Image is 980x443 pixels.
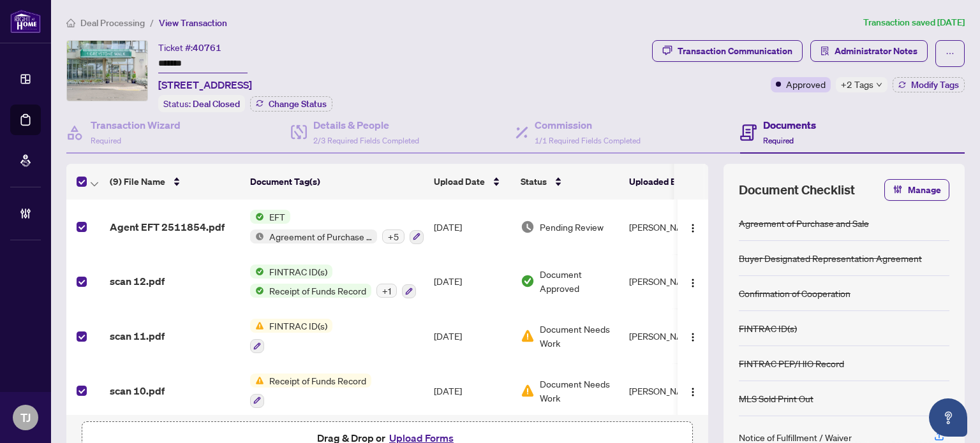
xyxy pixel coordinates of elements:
img: Logo [688,223,698,233]
div: FINTRAC ID(s) [739,321,797,335]
td: [PERSON_NAME] [624,254,720,309]
span: Deal Processing [80,17,145,29]
button: Status IconEFTStatus IconAgreement of Purchase and Sale+5 [250,210,424,244]
td: [DATE] [429,254,516,309]
h4: Details & People [313,117,419,133]
img: Status Icon [250,229,264,243]
span: Modify Tags [911,80,959,89]
span: Status [521,175,547,189]
button: Status IconFINTRAC ID(s) [250,319,332,353]
img: logo [10,10,41,33]
span: Receipt of Funds Record [264,374,371,388]
th: Uploaded By [624,164,720,200]
button: Status IconReceipt of Funds Record [250,374,371,408]
button: Logo [683,381,703,401]
span: [STREET_ADDRESS] [158,77,252,92]
span: Agreement of Purchase and Sale [264,229,377,243]
img: Status Icon [250,265,264,279]
span: Receipt of Funds Record [264,284,371,298]
span: solution [820,47,829,55]
h4: Commission [535,117,641,133]
span: scan 11.pdf [110,328,165,344]
h4: Transaction Wizard [91,117,181,133]
img: Document Status [521,220,535,234]
span: Upload Date [434,175,485,189]
span: Deal Closed [193,98,240,110]
span: Pending Review [540,220,604,234]
h4: Documents [763,117,816,133]
img: Document Status [521,384,535,398]
button: Transaction Communication [652,40,803,62]
span: 40761 [193,42,221,54]
div: + 1 [376,284,397,298]
span: Required [91,136,121,145]
div: FINTRAC PEP/HIO Record [739,356,844,370]
span: Change Status [269,99,327,108]
div: Transaction Communication [678,41,792,61]
button: Status IconFINTRAC ID(s)Status IconReceipt of Funds Record+1 [250,265,416,299]
span: scan 12.pdf [110,273,165,289]
li: / [150,15,154,30]
span: Manage [908,180,941,200]
span: EFT [264,210,290,224]
td: [DATE] [429,309,516,363]
td: [PERSON_NAME] [624,363,720,418]
td: [PERSON_NAME] [624,309,720,363]
span: 2/3 Required Fields Completed [313,136,419,145]
button: Logo [683,326,703,346]
img: Status Icon [250,284,264,298]
img: Document Status [521,274,535,288]
div: Status: [158,95,245,112]
article: Transaction saved [DATE] [863,15,965,30]
span: scan 10.pdf [110,383,165,398]
th: Document Tag(s) [245,164,428,200]
span: Document Needs Work [540,322,619,350]
img: Status Icon [250,374,264,388]
td: [PERSON_NAME] [624,200,720,254]
th: Upload Date [429,164,516,200]
button: Logo [683,271,703,291]
img: Logo [688,332,698,342]
span: down [876,82,882,88]
button: Logo [683,217,703,237]
span: Document Approved [540,267,619,295]
div: MLS Sold Print Out [739,391,813,405]
span: TJ [20,409,31,426]
td: [DATE] [429,200,516,254]
span: 1/1 Required Fields Completed [535,136,641,145]
span: View Transaction [159,17,227,29]
span: FINTRAC ID(s) [264,265,332,279]
img: Logo [688,387,698,397]
td: [DATE] [429,363,516,418]
div: Ticket #: [158,40,221,55]
span: +2 Tags [841,77,873,92]
div: + 5 [382,229,405,243]
span: (9) File Name [110,175,165,189]
div: Confirmation of Cooperation [739,286,850,300]
span: Approved [786,77,826,91]
button: Modify Tags [893,77,965,92]
img: Status Icon [250,210,264,224]
th: Status [516,164,624,200]
img: Logo [688,278,698,288]
div: Buyer Designated Representation Agreement [739,251,922,265]
span: ellipsis [946,49,954,58]
img: IMG-E12116433_1.jpg [67,41,147,101]
span: FINTRAC ID(s) [264,319,332,333]
span: Document Needs Work [540,377,619,405]
button: Manage [884,179,949,201]
button: Open asap [929,398,967,437]
button: Change Status [250,96,332,112]
div: Agreement of Purchase and Sale [739,216,869,230]
img: Document Status [521,329,535,343]
span: Agent EFT 2511854.pdf [110,219,225,235]
span: home [66,18,75,27]
th: (9) File Name [105,164,245,200]
button: Administrator Notes [810,40,928,62]
span: Administrator Notes [835,41,917,61]
span: Document Checklist [739,181,855,199]
img: Status Icon [250,319,264,333]
span: Required [763,136,794,145]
